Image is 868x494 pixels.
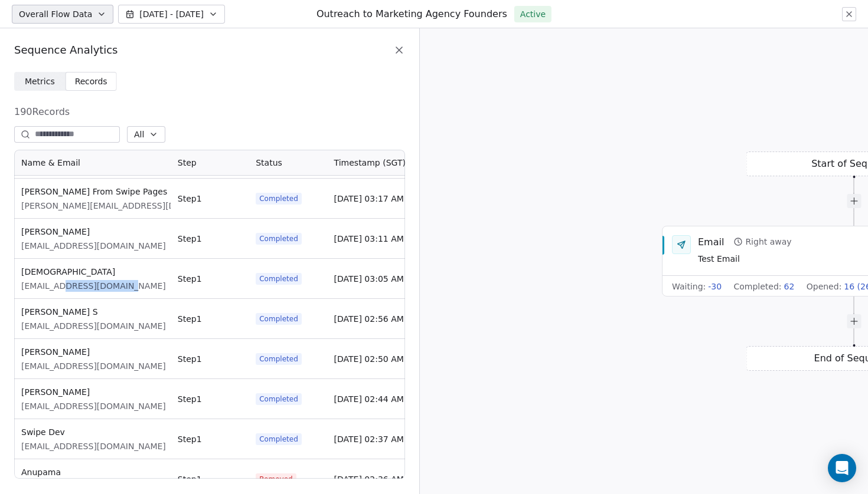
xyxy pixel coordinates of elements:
[259,274,298,284] span: Completed
[259,394,298,404] span: Completed
[14,176,405,479] div: grid
[21,280,166,292] span: [EMAIL_ADDRESS][DOMAIN_NAME]
[334,193,404,205] span: [DATE] 03:17 AM
[807,281,842,292] span: Opened :
[21,306,166,318] span: [PERSON_NAME] S
[178,473,202,485] span: Step 1
[259,234,298,243] span: Completed
[21,200,234,212] span: [PERSON_NAME][EMAIL_ADDRESS][DOMAIN_NAME]
[828,454,856,482] div: Open Intercom Messenger
[178,157,197,169] span: Step
[21,186,234,197] span: [PERSON_NAME] From Swipe Pages
[259,434,298,444] span: Completed
[316,8,507,21] h1: Outreach to Marketing Agency Founders
[21,386,166,398] span: [PERSON_NAME]
[256,157,282,169] span: Status
[14,42,118,58] span: Sequence Analytics
[334,393,404,405] span: [DATE] 02:44 AM
[334,313,404,325] span: [DATE] 02:56 AM
[334,157,406,169] span: Timestamp (SGT)
[178,353,202,365] span: Step 1
[21,240,166,252] span: [EMAIL_ADDRESS][DOMAIN_NAME]
[259,194,298,203] span: Completed
[334,473,404,485] span: [DATE] 02:36 AM
[21,157,80,169] span: Name & Email
[14,106,70,117] span: 190 Records
[334,433,404,445] span: [DATE] 02:37 AM
[21,346,166,358] span: [PERSON_NAME]
[733,281,781,292] span: Completed :
[259,475,293,484] span: Removed
[698,253,792,266] span: Test Email
[21,226,166,238] span: [PERSON_NAME]
[178,193,202,205] span: Step 1
[259,314,298,324] span: Completed
[178,393,202,405] span: Step 1
[21,466,166,478] span: Anupama
[19,8,92,20] span: Overall Flow Data
[21,320,166,332] span: [EMAIL_ADDRESS][DOMAIN_NAME]
[784,281,795,292] span: 62
[178,433,202,445] span: Step 1
[178,233,202,245] span: Step 1
[134,129,144,141] span: All
[672,281,706,292] span: Waiting :
[259,354,298,364] span: Completed
[334,273,404,285] span: [DATE] 03:05 AM
[334,353,404,365] span: [DATE] 02:50 AM
[118,5,225,24] button: [DATE] - [DATE]
[139,8,204,20] span: [DATE] - [DATE]
[21,266,166,278] span: [DEMOGRAPHIC_DATA]
[520,8,546,20] span: Active
[21,400,166,412] span: [EMAIL_ADDRESS][DOMAIN_NAME]
[178,313,202,325] span: Step 1
[12,5,113,24] button: Overall Flow Data
[21,440,166,452] span: [EMAIL_ADDRESS][DOMAIN_NAME]
[708,281,722,292] span: -30
[25,75,55,88] span: Metrics
[21,360,166,372] span: [EMAIL_ADDRESS][DOMAIN_NAME]
[698,235,724,248] div: Email
[21,426,166,438] span: Swipe Dev
[178,273,202,285] span: Step 1
[334,233,404,245] span: [DATE] 03:11 AM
